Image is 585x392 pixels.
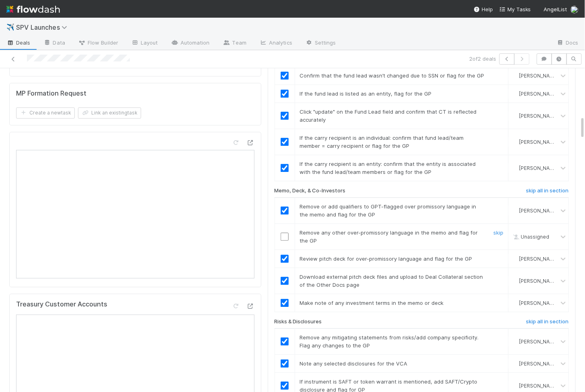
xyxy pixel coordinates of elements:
h6: Risks & Disclosures [275,318,322,325]
img: avatar_aa70801e-8de5-4477-ab9d-eb7c67de69c1.png [512,382,518,389]
img: avatar_aa70801e-8de5-4477-ab9d-eb7c67de69c1.png [512,207,518,214]
button: Link an existingtask [78,107,141,118]
a: Docs [550,37,585,50]
a: Flow Builder [72,37,125,50]
span: [PERSON_NAME] [519,338,559,344]
span: [PERSON_NAME] [519,139,559,145]
span: Remove or add qualifiers to GPT-flagged over promissory language in the memo and flag for the GP [300,203,476,218]
span: Remove any mitigating statements from risks/add company specificity. Flag any changes to the GP [300,334,479,349]
img: avatar_aa70801e-8de5-4477-ab9d-eb7c67de69c1.png [512,90,518,97]
a: Settings [299,37,343,50]
h6: skip all in section [526,188,569,194]
a: Layout [125,37,164,50]
a: Automation [164,37,216,50]
img: avatar_aa70801e-8de5-4477-ab9d-eb7c67de69c1.png [512,255,518,262]
span: 2 of 2 deals [469,55,496,63]
a: Team [216,37,253,50]
span: [PERSON_NAME] [519,360,559,366]
span: [PERSON_NAME] [519,165,559,171]
h6: Memo, Deck, & Co-Investors [275,188,346,194]
span: [PERSON_NAME] [519,278,559,284]
a: skip all in section [526,188,569,197]
h5: MP Formation Request [16,90,86,98]
span: Remove any other over-promissory language in the memo and flag for the GP [300,229,478,244]
span: Confirm that the fund lead wasn’t changed due to SSN or flag for the GP [300,72,484,79]
a: skip all in section [526,318,569,328]
a: Data [37,37,72,50]
a: Analytics [253,37,299,50]
span: If the carry recipient is an entity: confirm that the entity is associated with the fund lead/tea... [300,161,476,175]
img: avatar_aa70801e-8de5-4477-ab9d-eb7c67de69c1.png [512,72,518,79]
img: avatar_aa70801e-8de5-4477-ab9d-eb7c67de69c1.png [571,6,579,14]
a: skip [493,229,503,236]
span: Note any selected disclosures for the VCA [300,360,408,367]
button: Create a newtask [16,107,75,118]
span: Unassigned [511,234,550,240]
h6: skip all in section [526,318,569,325]
span: If the fund lead is listed as an entity, flag for the GP [300,90,432,97]
img: avatar_aa70801e-8de5-4477-ab9d-eb7c67de69c1.png [512,278,518,284]
span: Review pitch deck for over-promissory language and flag for the GP [300,255,472,262]
span: [PERSON_NAME] [519,382,559,388]
span: Make note of any investment terms in the memo or deck [300,300,444,306]
span: [PERSON_NAME] [519,113,559,119]
span: If the carry recipient is an individual: confirm that fund lead/team member = carry recipient or ... [300,135,464,149]
img: avatar_aa70801e-8de5-4477-ab9d-eb7c67de69c1.png [512,300,518,306]
span: [PERSON_NAME] [519,256,559,262]
div: Help [474,5,493,13]
img: avatar_aa70801e-8de5-4477-ab9d-eb7c67de69c1.png [512,338,518,345]
span: [PERSON_NAME] [519,300,559,306]
h5: Treasury Customer Accounts [16,300,107,308]
span: My Tasks [499,6,531,12]
span: AngelList [544,6,567,12]
img: avatar_aa70801e-8de5-4477-ab9d-eb7c67de69c1.png [512,165,518,171]
img: logo-inverted-e16ddd16eac7371096b0.svg [6,2,60,16]
span: SPV Launches [16,23,71,31]
span: Deals [6,39,31,47]
span: [PERSON_NAME] [519,208,559,214]
span: Click "update" on the Fund Lead field and confirm that CT is reflected accurately [300,108,477,123]
span: [PERSON_NAME] [519,73,559,79]
span: Flow Builder [78,39,118,47]
a: My Tasks [499,5,531,13]
img: avatar_aa70801e-8de5-4477-ab9d-eb7c67de69c1.png [512,139,518,145]
img: avatar_aa70801e-8de5-4477-ab9d-eb7c67de69c1.png [512,112,518,119]
span: Download external pitch deck files and upload to Deal Collateral section of the Other Docs page [300,274,483,288]
span: [PERSON_NAME] [519,91,559,97]
span: ✈️ [6,24,14,31]
img: avatar_aa70801e-8de5-4477-ab9d-eb7c67de69c1.png [512,360,518,367]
